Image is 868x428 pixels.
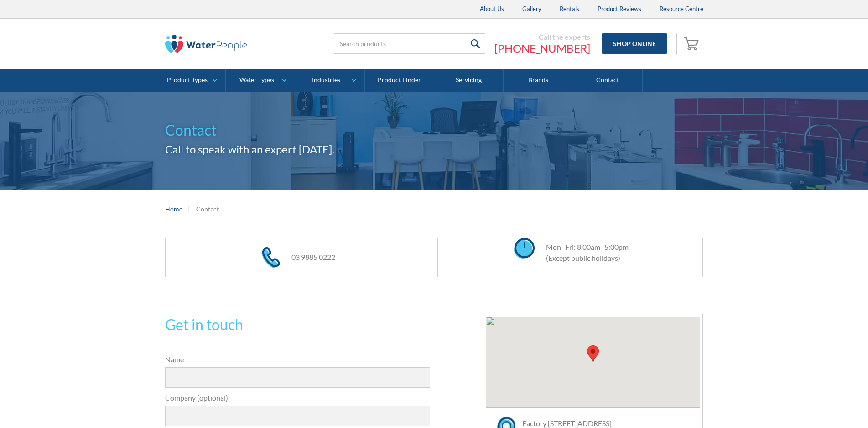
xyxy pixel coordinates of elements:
h2: Call to speak with an expert [DATE]. [165,141,703,158]
img: shopping cart [684,36,701,51]
div: Industries [312,76,340,84]
a: Shop Online [602,33,667,54]
a: Servicing [434,69,504,92]
a: Product Types [156,69,225,92]
a: [PHONE_NUMBER] [494,42,590,55]
div: Water Types [239,76,274,84]
a: Contact [573,69,643,92]
div: Mon–Fri: 8.00am–5:00pm (Except public holidays) [537,242,629,264]
h1: Contact [165,119,703,141]
div: Product Types [167,76,208,84]
img: The Water People [165,35,247,53]
h2: Get in touch [165,314,431,336]
img: phone icon [262,247,280,268]
img: clock icon [514,238,535,259]
label: Name [165,354,431,365]
a: Product Finder [365,69,434,92]
label: Company (optional) [165,392,431,403]
a: Open empty cart [681,33,703,55]
a: Brands [504,69,573,92]
div: Map pin [587,345,599,362]
a: 03 9885 0222 [291,253,335,261]
div: Call the experts [494,32,590,42]
input: Search products [334,33,485,54]
a: Water Types [226,69,295,92]
div: | [187,203,192,214]
a: Home [165,204,182,214]
div: Contact [196,204,219,214]
a: Industries [295,69,364,92]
